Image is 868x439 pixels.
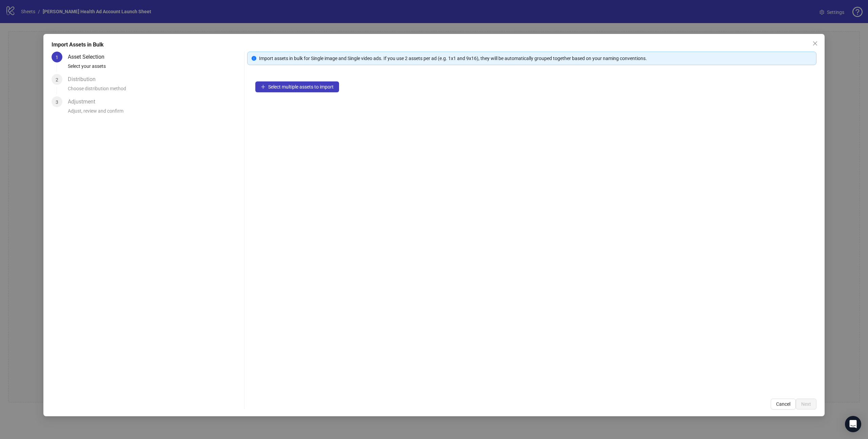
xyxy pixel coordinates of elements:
button: Next [796,399,816,409]
span: info-circle [252,56,256,61]
div: Select your assets [68,62,241,74]
button: Cancel [771,399,796,409]
span: 3 [56,99,58,105]
div: Open Intercom Messenger [845,416,861,432]
div: Asset Selection [68,52,110,62]
span: Cancel [776,401,790,407]
div: Adjustment [68,96,101,107]
span: Select multiple assets to import [268,84,334,90]
div: Import assets in bulk for Single image and Single video ads. If you use 2 assets per ad (e.g. 1x1... [259,55,812,62]
div: Choose distribution method [68,85,241,96]
div: Adjust, review and confirm [68,107,241,119]
span: close [812,41,818,46]
button: Close [810,38,821,49]
div: Distribution [68,74,101,85]
span: plus [261,84,265,89]
div: Import Assets in Bulk [52,41,816,49]
button: Select multiple assets to import [255,81,339,92]
span: 2 [56,77,58,82]
span: 1 [56,55,58,60]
